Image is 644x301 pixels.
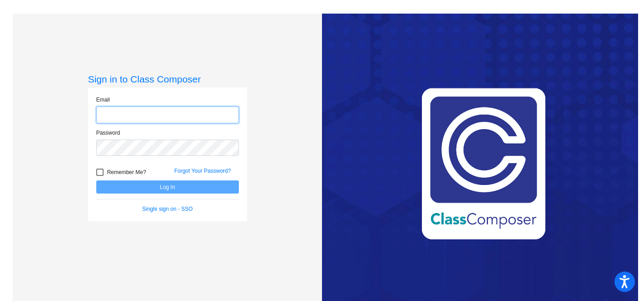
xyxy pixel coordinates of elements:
[142,206,193,212] a: Single sign on - SSO
[107,167,146,178] span: Remember Me?
[174,168,231,174] a: Forgot Your Password?
[96,129,120,137] label: Password
[88,73,247,85] h3: Sign in to Class Composer
[96,96,110,104] label: Email
[96,180,239,194] button: Log In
